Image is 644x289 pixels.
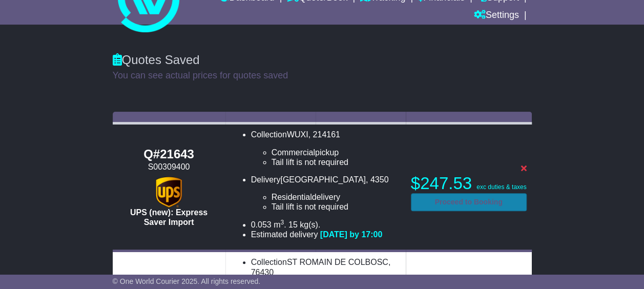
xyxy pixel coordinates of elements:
[474,7,519,25] a: Settings
[300,220,320,229] span: kg(s).
[251,230,401,239] li: Estimated delivery
[420,174,472,193] span: 247.53
[251,175,401,212] li: Delivery
[287,258,388,266] span: ST ROMAIN DE COLBOSC
[113,277,261,285] span: © One World Courier 2025. All rights reserved.
[287,130,308,139] span: WUXI
[130,208,207,226] span: UPS (new): Express Saver Import
[113,53,532,68] div: Quotes Saved
[288,220,298,229] span: 15
[366,175,388,184] span: , 4350
[308,130,340,139] span: , 214161
[118,162,220,172] div: S00309400
[251,220,272,229] span: 0.053
[320,230,383,239] span: [DATE] by 17:00
[272,192,401,202] li: delivery
[251,130,401,167] li: Collection
[156,177,181,208] img: UPS (new): Express Saver Import
[272,202,401,212] li: Tail lift is not required
[272,148,401,157] li: pickup
[274,220,286,229] span: m .
[272,148,315,157] span: Commercial
[118,147,220,162] div: Q#21643
[411,174,472,193] span: $
[280,219,284,226] sup: 3
[113,70,532,81] p: You can see actual prices for quotes saved
[476,183,526,191] span: exc duties & taxes
[272,193,312,201] span: Residential
[272,157,401,167] li: Tail lift is not required
[411,193,527,211] a: Proceed to Booking
[280,175,366,184] span: [GEOGRAPHIC_DATA]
